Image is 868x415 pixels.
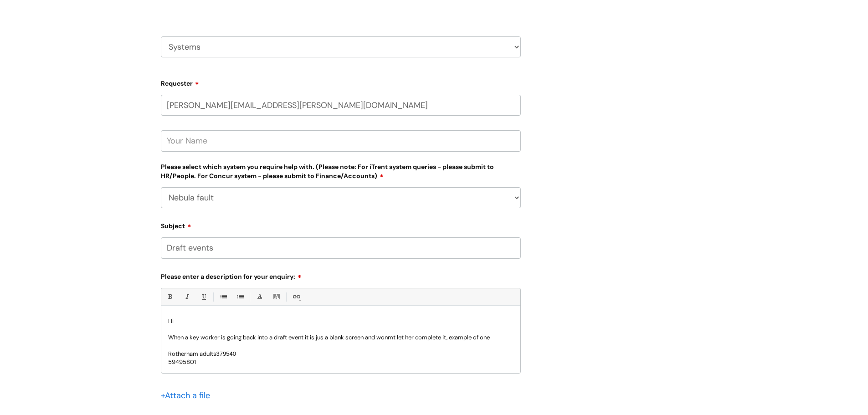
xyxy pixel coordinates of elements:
p: Hi [168,317,514,325]
a: 1. Ordered List (Ctrl-Shift-8) [234,291,246,302]
label: Requester [161,77,521,87]
a: Bold (Ctrl-B) [164,291,175,302]
label: Please enter a description for your enquiry: [161,270,521,281]
a: Link [290,291,302,302]
input: Email [161,95,521,116]
div: Attach a file [161,388,216,403]
span: 379540 [216,350,236,357]
a: Italic (Ctrl-I) [181,291,192,302]
label: Please select which system you require help with. (Please note: For iTrent system queries - pleas... [161,161,521,180]
p: When a key worker is going back into a draft event it is jus a blank screen and wonmt let her com... [168,333,514,342]
p: Rotherham adults [168,350,514,358]
label: Subject [161,219,521,230]
a: Underline(Ctrl-U) [198,291,209,302]
a: Back Color [271,291,282,302]
p: 59495801 [168,358,514,366]
a: Font Color [254,291,265,302]
a: • Unordered List (Ctrl-Shift-7) [217,291,229,302]
input: Your Name [161,130,521,151]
